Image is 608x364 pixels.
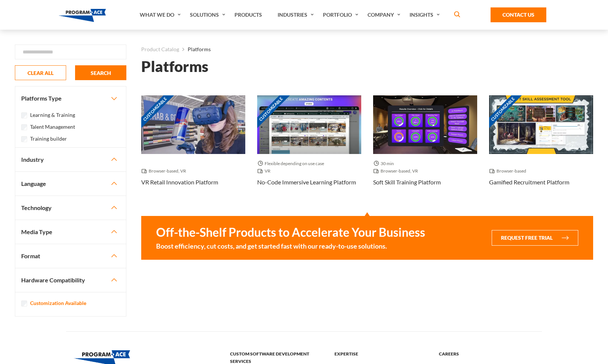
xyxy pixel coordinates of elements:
strong: Expertise [334,350,430,358]
span: Browser-based, VR [141,167,189,175]
button: Request Free Trial [492,230,578,246]
input: Customization Available [21,301,27,306]
span: 30 min [373,160,397,167]
h3: Soft skill training platform [373,178,441,187]
button: Language [15,172,126,196]
li: Platforms [179,45,211,54]
input: Training builder [21,136,27,142]
a: Expertise [334,351,430,357]
button: Technology [15,196,126,220]
label: Customization Available [30,299,86,307]
span: Browser-based, VR [373,167,421,175]
img: Program-Ace [59,9,106,22]
a: Contact Us [491,7,546,22]
button: Hardware Compatibility [15,268,126,292]
a: Customizable Thumbnail - VR Retail Innovation Platform Browser-based, VR VR Retail Innovation Pla... [141,95,245,198]
strong: Careers [439,350,534,358]
button: Media Type [15,220,126,244]
button: Format [15,244,126,268]
button: Industry [15,148,126,171]
input: Talent Management [21,124,27,130]
span: VR [257,167,274,175]
h3: No-code Immersive Learning Platform [257,178,356,187]
nav: breadcrumb [141,45,593,54]
a: Customizable Thumbnail - Gamified recruitment platform Browser-based Gamified recruitment platform [489,95,593,198]
button: CLEAR ALL [15,65,66,80]
h3: Gamified recruitment platform [489,178,569,187]
span: Flexible depending on use case [257,160,327,167]
a: Customizable Thumbnail - No-code Immersive Learning Platform Flexible depending on use case VR No... [257,95,361,198]
a: Custom Software Development Services [230,358,326,364]
label: Talent Management [30,123,75,131]
label: Learning & Training [30,111,75,119]
small: Boost efficiency, cut costs, and get started fast with our ready-to-use solutions. [156,241,425,251]
a: Thumbnail - Soft skill training platform 30 min Browser-based, VR Soft skill training platform [373,95,477,198]
input: Learning & Training [21,112,27,118]
a: Product Catalog [141,45,179,54]
strong: Off-the-Shelf Products to Accelerate Your Business [156,225,425,240]
h1: Platforms [141,60,208,73]
span: Browser-based [489,167,529,175]
label: Training builder [30,135,67,143]
button: Platforms Type [15,86,126,110]
h3: VR Retail Innovation Platform [141,178,218,187]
